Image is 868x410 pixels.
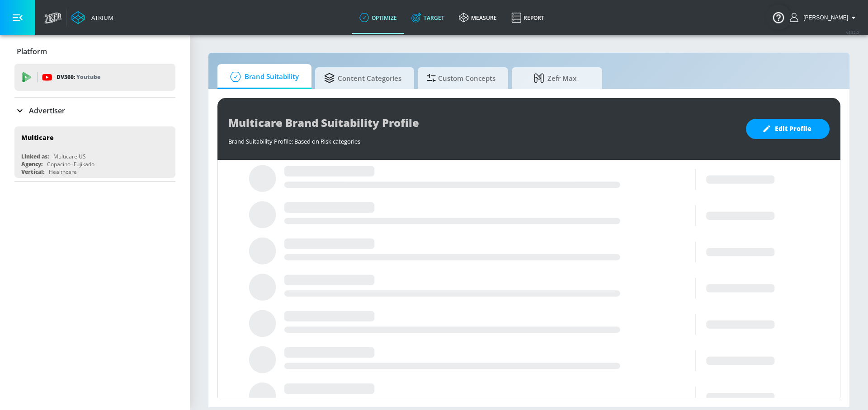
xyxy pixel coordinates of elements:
button: Edit Profile [746,119,830,139]
button: Open Resource Center [766,5,791,30]
div: DV360: Youtube [14,64,175,91]
a: Report [504,1,552,34]
div: Linked as: [21,153,49,160]
div: Multicare [21,133,54,142]
span: login as: samantha.yip@zefr.com [800,14,848,21]
p: DV360: [57,72,100,82]
div: MulticareLinked as:Multicare USAgency:Copacino+FujikadoVertical:Healthcare [14,126,175,178]
span: Custom Concepts [427,67,495,89]
div: Atrium [88,14,113,22]
p: Advertiser [29,106,65,116]
div: Agency: [21,160,42,168]
span: v 4.32.0 [846,30,859,35]
span: Content Categories [324,67,401,89]
div: Advertiser [14,98,175,123]
div: Vertical: [21,168,44,176]
button: [PERSON_NAME] [790,12,859,23]
a: Target [404,1,452,34]
div: Healthcare [49,168,77,176]
span: Zefr Max [521,67,590,89]
div: Copacino+Fujikado [47,160,94,168]
span: Brand Suitability [226,66,299,88]
div: Platform [14,39,175,64]
a: measure [452,1,504,34]
a: optimize [352,1,404,34]
span: Edit Profile [764,123,811,135]
div: Multicare US [53,153,86,160]
p: Youtube [76,72,100,82]
a: Atrium [71,11,113,24]
div: Brand Suitability Profile: Based on Risk categories [228,133,737,145]
p: Platform [17,47,47,56]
